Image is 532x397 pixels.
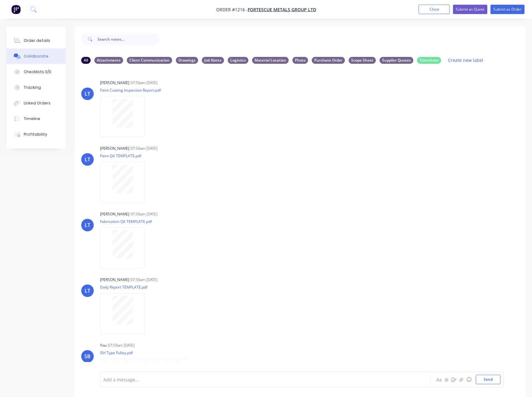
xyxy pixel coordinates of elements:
[100,343,107,348] div: You
[24,100,51,106] div: Linked Orders
[228,57,248,64] div: Logistics
[100,88,161,93] p: Paint Coating Inspection Report.pdf
[6,80,66,95] button: Tracking
[131,211,157,217] div: 07:56am [DATE]
[100,350,194,355] p: GH Type Pulley.pdf
[131,80,157,86] div: 07:56am [DATE]
[6,95,66,111] button: Linked Orders
[85,156,90,163] div: LT
[131,146,157,151] div: 07:56am [DATE]
[24,53,48,59] div: Collaborate
[435,376,443,383] button: Aa
[100,153,151,158] p: Paint QA TEMPLATE.pdf
[85,221,90,229] div: LT
[24,116,40,122] div: Timeline
[81,57,91,64] div: All
[100,211,129,217] div: [PERSON_NAME]
[445,56,487,64] button: Create new label
[100,219,152,224] p: Fabrication QA TEMPLATE.pdf
[108,343,135,348] div: 07:59am [DATE]
[6,111,66,127] button: Timeline
[465,376,473,383] button: ☺
[100,277,129,283] div: [PERSON_NAME]
[131,277,157,283] div: 07:56am [DATE]
[6,33,66,48] button: Order details
[349,57,376,64] div: Scope Sheet
[94,57,123,64] div: Attachments
[85,287,90,294] div: LT
[417,57,441,64] div: Timesheet
[24,132,47,137] div: Profitability
[85,90,90,98] div: LT
[490,5,525,14] button: Submit as Order
[24,69,51,75] div: Checklists 0/0
[202,57,224,64] div: Job Notes
[100,80,129,86] div: [PERSON_NAME]
[292,57,308,64] div: Photo
[443,376,450,383] button: @
[6,48,66,64] button: Collaborate
[419,5,450,14] button: Close
[24,38,50,43] div: Order details
[380,57,413,64] div: Supplier Quotes
[312,57,345,64] div: Purchase Order
[100,146,129,151] div: [PERSON_NAME]
[216,7,248,13] span: Order #1216 -
[248,7,316,13] a: FORTESCUE METALS GROUP LTD
[100,284,151,290] p: Daily Report TEMPLATE.pdf
[11,5,21,14] img: Factory
[97,33,159,45] input: Search notes...
[252,57,289,64] div: Material Location
[6,64,66,80] button: Checklists 0/0
[453,5,487,14] button: Submit as Quote
[84,353,91,360] div: SB
[127,57,172,64] div: Client Communication
[6,127,66,142] button: Profitability
[176,57,198,64] div: Drawings
[24,85,41,90] div: Tracking
[476,375,500,384] button: Send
